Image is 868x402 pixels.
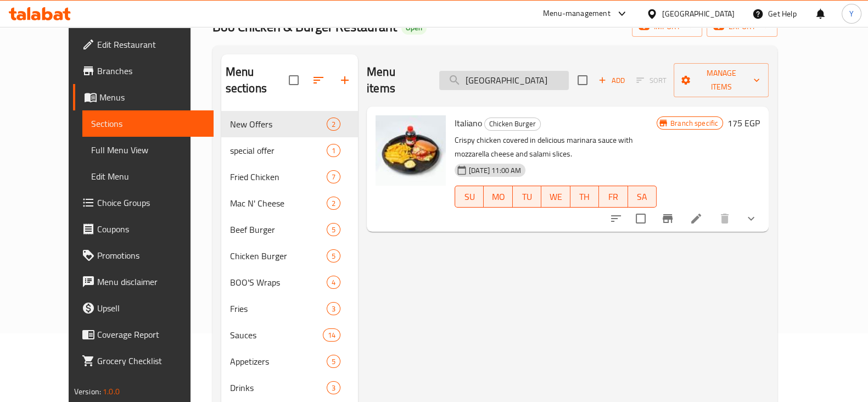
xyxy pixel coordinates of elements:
[230,170,327,183] span: Fried Chicken
[541,186,570,208] button: WE
[597,74,626,87] span: Add
[221,348,358,375] div: Appetizers5
[73,58,214,84] a: Branches
[221,216,358,243] div: Beef Burger5
[484,118,541,131] div: Chicken Burger
[74,384,101,399] span: Version:
[73,189,214,216] a: Choice Groups
[73,84,214,110] a: Menus
[674,63,769,97] button: Manage items
[230,249,327,263] span: Chicken Burger
[97,275,205,288] span: Menu disclaimer
[603,189,623,205] span: FR
[575,189,595,205] span: TH
[727,115,760,131] h6: 175 EGP
[230,328,323,342] span: Sauces
[570,186,599,208] button: TH
[327,302,340,315] div: items
[327,355,340,368] div: items
[221,269,358,295] div: BOO'S Wraps4
[82,137,214,163] a: Full Menu View
[629,207,652,230] span: Select to update
[641,20,693,33] span: import
[82,163,214,189] a: Edit Menu
[455,133,657,161] p: Crispy chicken covered in delicious marinara sauce with mozzarella cheese and salami slices.
[327,172,340,182] span: 7
[517,189,537,205] span: TU
[97,354,205,367] span: Grocery Checklist
[221,190,358,216] div: Mac N' Cheese2
[401,21,427,35] div: Open
[97,328,205,341] span: Coverage Report
[103,384,120,399] span: 1.0.0
[230,118,327,131] div: New Offers
[73,295,214,321] a: Upsell
[849,8,854,20] span: Y
[738,205,764,232] button: show more
[327,381,340,394] div: items
[230,381,327,394] span: Drinks
[367,64,426,97] h2: Menu items
[712,205,738,232] button: delete
[327,225,340,235] span: 5
[401,23,427,32] span: Open
[628,186,657,208] button: SA
[97,196,205,209] span: Choice Groups
[221,375,358,401] div: Drinks3
[73,321,214,348] a: Coverage Report
[654,205,681,232] button: Branch-specific-item
[221,164,358,190] div: Fried Chicken7
[97,302,205,315] span: Upsell
[485,118,540,130] span: Chicken Burger
[230,302,327,315] div: Fries
[327,198,340,209] span: 2
[439,71,569,90] input: search
[484,186,512,208] button: MO
[91,170,205,183] span: Edit Menu
[97,249,205,262] span: Promotions
[327,304,340,314] span: 3
[327,276,340,289] div: items
[455,186,484,208] button: SU
[73,216,214,242] a: Coupons
[230,276,327,289] span: BOO'S Wraps
[327,383,340,393] span: 3
[632,189,652,205] span: SA
[73,242,214,269] a: Promotions
[73,348,214,374] a: Grocery Checklist
[221,137,358,164] div: special offer1
[460,189,479,205] span: SU
[327,356,340,367] span: 5
[97,38,205,51] span: Edit Restaurant
[73,31,214,58] a: Edit Restaurant
[682,66,760,94] span: Manage items
[230,355,327,368] span: Appetizers
[327,277,340,288] span: 4
[282,69,305,92] span: Select all sections
[546,189,565,205] span: WE
[323,330,340,340] span: 14
[91,143,205,157] span: Full Menu View
[230,197,327,210] span: Mac N' Cheese
[464,165,525,176] span: [DATE] 11:00 AM
[327,251,340,261] span: 5
[73,269,214,295] a: Menu disclaimer
[376,115,446,186] img: Italiano
[603,205,629,232] button: sort-choices
[230,223,327,236] span: Beef Burger
[91,117,205,130] span: Sections
[221,322,358,348] div: Sauces14
[327,146,340,156] span: 1
[221,111,358,137] div: New Offers2
[744,212,758,225] svg: Show Choices
[327,170,340,183] div: items
[662,8,735,20] div: [GEOGRAPHIC_DATA]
